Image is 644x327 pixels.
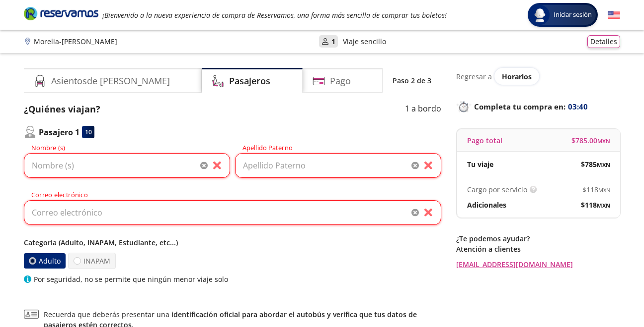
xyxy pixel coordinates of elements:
[467,184,527,195] p: Cargo por servicio
[24,237,441,248] p: Categoría (Adulto, INAPAM, Estudiante, etc...)
[582,184,610,195] span: $ 118
[598,186,610,194] small: MXN
[229,74,270,88] h4: Pasajeros
[456,244,620,254] p: Atención a clientes
[550,10,596,20] span: Iniciar sesión
[586,270,634,317] iframe: Messagebird Livechat Widget
[24,6,98,21] i: Brand Logo
[39,126,80,138] p: Pasajero 1
[597,137,610,145] small: MXN
[502,72,532,81] span: Horarios
[405,103,441,116] p: 1 a bordo
[24,253,66,269] label: Adulto
[82,126,94,138] div: 10
[24,6,98,24] a: Brand Logo
[467,135,502,146] p: Pago total
[587,35,620,48] button: Detalles
[456,68,620,85] div: Regresar a ver horarios
[456,233,620,244] p: ¿Te podemos ayudar?
[24,103,100,116] p: ¿Quiénes viajan?
[467,159,493,169] p: Tu viaje
[34,36,117,47] p: Morelia - [PERSON_NAME]
[24,153,230,178] input: Nombre (s)
[102,10,447,20] em: ¡Bienvenido a la nueva experiencia de compra de Reservamos, una forma más sencilla de comprar tus...
[393,75,431,86] p: Paso 2 de 3
[467,200,506,210] p: Adicionales
[34,274,228,284] p: Por seguridad, no se permite que ningún menor viaje solo
[68,253,116,269] label: INAPAM
[568,101,588,112] span: 03:40
[456,71,492,82] p: Regresar a
[330,74,351,88] h4: Pago
[581,200,610,210] span: $ 118
[24,200,441,225] input: Correo electrónico
[597,202,610,209] small: MXN
[597,161,610,168] small: MXN
[581,159,610,169] span: $ 785
[571,135,610,146] span: $ 785.00
[456,100,620,113] p: Completa tu compra en :
[343,36,386,47] p: Viaje sencillo
[456,259,620,270] a: [EMAIL_ADDRESS][DOMAIN_NAME]
[608,9,620,21] button: English
[235,153,441,178] input: Apellido Paterno
[331,36,335,47] p: 1
[51,74,170,88] h4: Asientos de [PERSON_NAME]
